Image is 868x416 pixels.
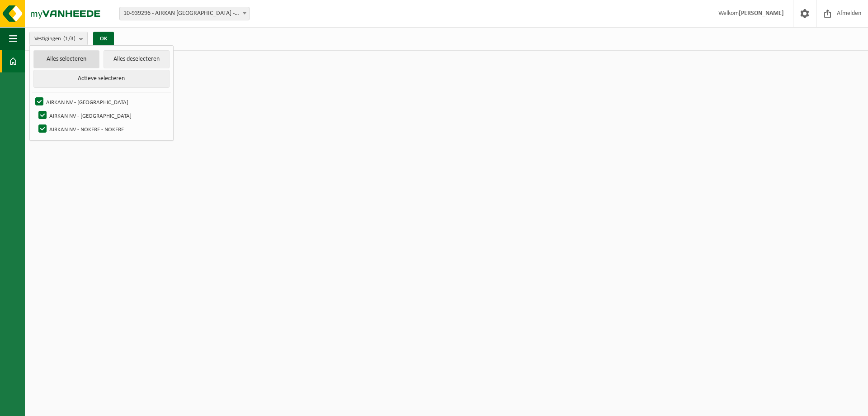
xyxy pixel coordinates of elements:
[33,95,170,109] label: AIRKAN NV - [GEOGRAPHIC_DATA]
[739,10,784,17] strong: [PERSON_NAME]
[29,32,88,45] button: Vestigingen(1/3)
[37,122,170,136] label: AIRKAN NV - NOKERE - NOKERE
[34,32,75,46] span: Vestigingen
[37,109,170,122] label: AIRKAN NV - [GEOGRAPHIC_DATA]
[119,7,250,20] span: 10-939296 - AIRKAN NV - OUDENAARDE
[63,36,75,42] count: (1/3)
[33,50,99,68] button: Alles selecteren
[104,50,170,68] button: Alles deselecteren
[33,70,170,88] button: Actieve selecteren
[93,32,114,46] button: OK
[120,7,249,20] span: 10-939296 - AIRKAN NV - OUDENAARDE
